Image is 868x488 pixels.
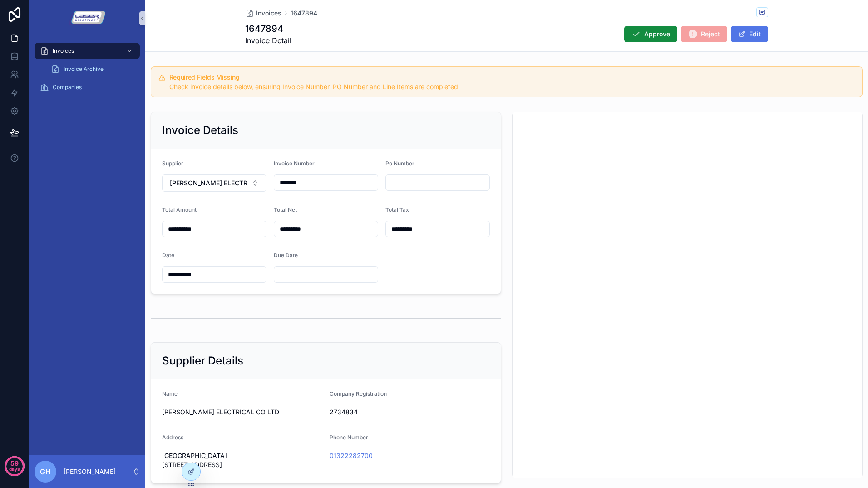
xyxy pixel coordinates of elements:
[330,408,490,417] span: 2734834
[162,160,183,167] span: Supplier
[9,463,20,475] p: days
[162,123,238,138] h2: Invoice Details
[169,82,855,91] div: Check invoice details below, ensuring Invoice Number, PO Number and Line Items are completed
[169,74,855,80] h5: Required Fields Missing
[162,390,178,397] span: Name
[170,179,248,188] span: [PERSON_NAME] ELECTRICAL CO LTD
[69,11,105,25] img: App logo
[274,160,315,167] span: Invoice Number
[624,26,677,42] button: Approve
[245,35,291,46] span: Invoice Detail
[162,174,266,192] button: Select Button
[256,9,281,18] span: Invoices
[330,434,368,441] span: Phone Number
[162,354,243,368] h2: Supplier Details
[40,466,51,477] span: GH
[35,43,140,59] a: Invoices
[731,26,768,42] button: Edit
[330,451,373,460] a: 01322282700
[245,9,281,18] a: Invoices
[330,390,387,397] span: Company Registration
[162,408,322,417] span: [PERSON_NAME] ELECTRICAL CO LTD
[162,206,197,213] span: Total Amount
[162,451,322,469] span: [GEOGRAPHIC_DATA] [STREET_ADDRESS]
[513,112,862,478] iframe: pdf-iframe
[245,22,291,35] h1: 1647894
[291,9,317,18] a: 1647894
[274,252,298,259] span: Due Date
[169,83,458,90] span: Check invoice details below, ensuring Invoice Number, PO Number and Line Items are completed
[385,160,414,167] span: Po Number
[274,206,297,213] span: Total Net
[53,84,82,91] span: Companies
[64,467,116,476] p: [PERSON_NAME]
[10,459,19,468] p: 59
[29,36,145,107] div: scrollable content
[385,206,409,213] span: Total Tax
[53,47,74,55] span: Invoices
[162,252,174,259] span: Date
[162,434,183,441] span: Address
[45,61,140,77] a: Invoice Archive
[64,65,104,73] span: Invoice Archive
[35,79,140,95] a: Companies
[644,30,670,39] span: Approve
